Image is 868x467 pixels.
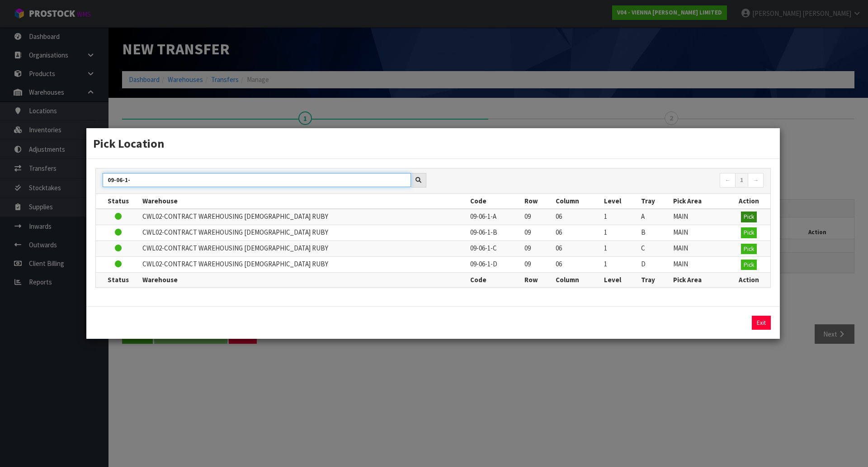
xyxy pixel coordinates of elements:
[96,273,140,287] th: Status
[602,209,639,225] td: 1
[671,194,728,208] th: Pick Area
[639,209,671,225] td: A
[553,273,602,287] th: Column
[140,209,467,225] td: CWL02-CONTRACT WAREHOUSING [DEMOGRAPHIC_DATA] RUBY
[553,209,602,225] td: 06
[468,209,522,225] td: 09-06-1-A
[140,241,467,256] td: CWL02-CONTRACT WAREHOUSING [DEMOGRAPHIC_DATA] RUBY
[744,261,754,269] span: Pick
[440,173,764,189] nav: Page navigation
[140,225,467,241] td: CWL02-CONTRACT WAREHOUSING [DEMOGRAPHIC_DATA] RUBY
[468,225,522,241] td: 09-06-1-B
[639,257,671,273] td: D
[602,194,639,208] th: Level
[468,257,522,273] td: 09-06-1-D
[553,225,602,241] td: 06
[522,209,553,225] td: 09
[671,273,728,287] th: Pick Area
[468,194,522,208] th: Code
[468,241,522,256] td: 09-06-1-C
[553,257,602,273] td: 06
[671,257,728,273] td: MAIN
[720,173,736,188] a: ←
[639,194,671,208] th: Tray
[522,273,553,287] th: Row
[639,225,671,241] td: B
[741,244,757,255] button: Pick
[671,209,728,225] td: MAIN
[602,257,639,273] td: 1
[748,173,764,188] a: →
[553,241,602,256] td: 06
[553,194,602,208] th: Column
[522,257,553,273] td: 09
[752,316,771,330] button: Exit
[468,273,522,287] th: Code
[522,194,553,208] th: Row
[735,173,748,188] a: 1
[741,212,757,222] button: Pick
[602,273,639,287] th: Level
[744,245,754,253] span: Pick
[140,257,467,273] td: CWL02-CONTRACT WAREHOUSING [DEMOGRAPHIC_DATA] RUBY
[602,225,639,241] td: 1
[93,135,773,152] h3: Pick Location
[741,227,757,238] button: Pick
[744,213,754,221] span: Pick
[727,273,770,287] th: Action
[522,225,553,241] td: 09
[140,273,467,287] th: Warehouse
[671,225,728,241] td: MAIN
[602,241,639,256] td: 1
[96,194,140,208] th: Status
[639,241,671,256] td: C
[727,194,770,208] th: Action
[671,241,728,256] td: MAIN
[741,260,757,270] button: Pick
[140,194,467,208] th: Warehouse
[744,229,754,236] span: Pick
[103,173,411,187] input: Search locations
[522,241,553,256] td: 09
[639,273,671,287] th: Tray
